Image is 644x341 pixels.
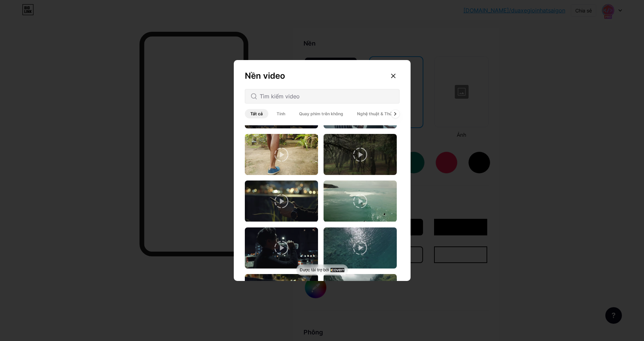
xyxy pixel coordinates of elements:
span: Nền video [245,71,285,81]
input: Tìm kiếm video [260,92,394,100]
span: Được tài trợ bởi [300,267,329,273]
span: Quay phim trên không [294,109,349,118]
span: Tính [271,109,291,118]
span: Nghệ thuật & Thủ công mỹ nghệ [352,109,427,118]
span: Tất cả [245,109,268,118]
